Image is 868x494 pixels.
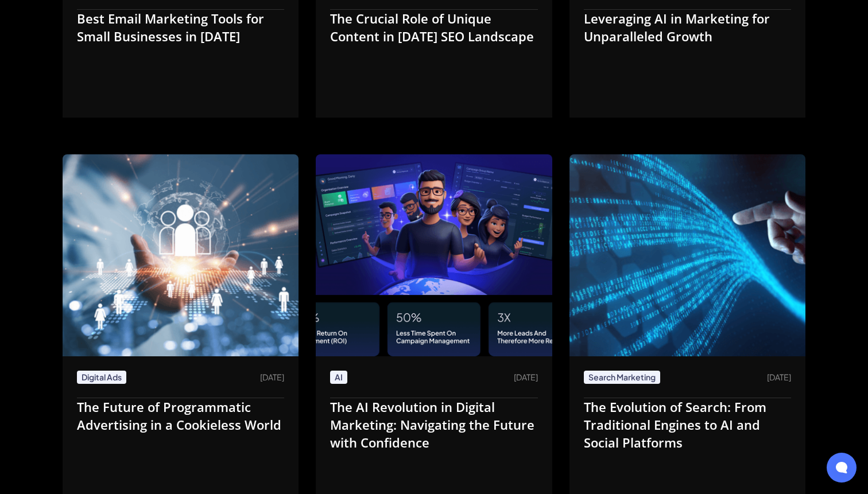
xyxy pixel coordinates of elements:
[767,370,791,384] div: [DATE]
[330,10,537,45] div: The Crucial Role of Unique Content in [DATE] SEO Landscape
[82,372,122,382] div: Digital Ads
[584,10,791,45] div: Leveraging AI in Marketing for Unparalleled Growth
[335,372,343,382] div: AI
[514,370,538,384] div: [DATE]
[330,398,537,451] div: The AI Revolution in Digital Marketing: Navigating the Future with Confidence
[77,10,284,45] div: Best Email Marketing Tools for Small Businesses in [DATE]
[588,372,656,382] div: Search Marketing
[584,398,791,451] div: The Evolution of Search: From Traditional Engines to AI and Social Platforms
[260,370,284,384] div: [DATE]
[77,398,284,434] div: The Future of Programmatic Advertising in a Cookieless World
